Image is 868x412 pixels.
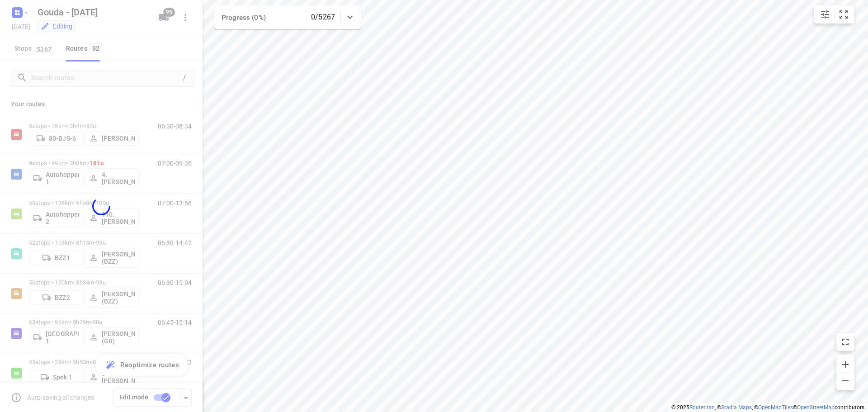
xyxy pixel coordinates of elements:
button: Map settings [816,5,834,24]
a: OpenMapTiles [758,404,793,411]
button: Fit zoom [835,5,853,24]
a: Stadia Maps [721,404,752,411]
div: small contained button group [814,5,854,24]
a: OpenStreetMap [797,404,835,411]
div: Progress (0%)0/5267 [214,5,361,29]
a: Routetitan [689,404,715,411]
p: 0/5267 [311,12,335,23]
span: Progress (0%) [222,14,266,22]
li: © 2025 , © , © © contributors [671,404,864,411]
